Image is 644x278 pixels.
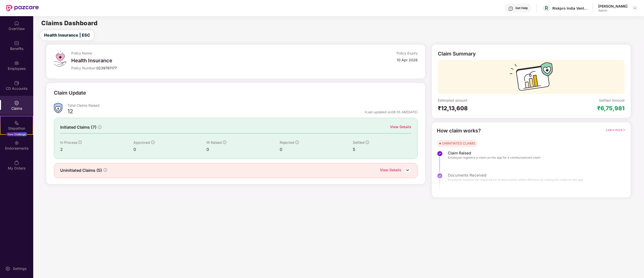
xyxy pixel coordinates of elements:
div: Policy Expiry [397,51,418,55]
div: 10 Apr 2026 [397,58,418,62]
img: ClaimsSummaryIcon [54,103,62,113]
span: Settled [353,140,365,145]
div: Estimated amount [438,98,531,103]
button: Health Insurance | ESC [40,30,94,40]
img: DownIcon [404,166,411,174]
div: How claim works? [437,127,481,135]
span: Initiated Claims (7) [60,124,96,130]
span: info-circle [223,141,226,144]
div: Health Insurance [71,58,302,64]
div: Stepathon [1,126,33,131]
div: 12 [67,108,73,116]
div: Policy Number: [71,66,302,70]
div: ₹6,75,981 [597,105,625,112]
span: info-circle [295,141,299,144]
div: Admin [598,9,627,13]
span: 0239761177 [96,66,117,70]
span: right [623,128,626,131]
img: svg+xml;base64,PHN2ZyB4bWxucz0iaHR0cDovL3d3dy53My5vcmcvMjAwMC9zdmciIHdpZHRoPSI0OS4zMiIgaGVpZ2h0PS... [54,51,66,67]
div: ₹12,13,608 [438,105,531,112]
div: *Last updated on 08:35 AM[DATE] [364,110,418,114]
div: 0 [133,146,207,153]
span: Approved [133,140,150,145]
div: [PERSON_NAME] [598,4,627,9]
span: info-circle [103,168,107,172]
span: Health Insurance | ESC [44,32,90,38]
div: UNINITIATED CLAIMS [442,141,475,146]
span: Employee registers a claim on the app for a reimbursement claim [448,156,541,160]
h2: Claims Dashboard [41,20,97,26]
img: svg+xml;base64,PHN2ZyBpZD0iSGVscC0zMngzMiIgeG1sbnM9Imh0dHA6Ly93d3cudzMub3JnLzIwMDAvc3ZnIiB3aWR0aD... [508,6,513,11]
span: R [545,5,548,11]
img: svg+xml;base64,PHN2ZyB4bWxucz0iaHR0cDovL3d3dy53My5vcmcvMjAwMC9zdmciIHdpZHRoPSIyMSIgaGVpZ2h0PSIyMC... [14,120,19,125]
span: Learn more [606,128,626,132]
img: svg+xml;base64,PHN2ZyBpZD0iU3RlcC1Eb25lLTMyeDMyIiB4bWxucz0iaHR0cDovL3d3dy53My5vcmcvMjAwMC9zdmciIH... [437,151,443,157]
img: New Pazcare Logo [6,5,39,11]
div: Settled Amount [599,98,625,103]
img: svg+xml;base64,PHN2ZyBpZD0iRHJvcGRvd24tMzJ4MzIiIHhtbG5zPSJodHRwOi8vd3d3LnczLm9yZy8yMDAwL3N2ZyIgd2... [633,6,637,10]
span: Rejected [280,140,294,145]
div: 5 [353,146,411,153]
img: svg+xml;base64,PHN2ZyBpZD0iRW1wbG95ZWVzIiB4bWxucz0iaHR0cDovL3d3dy53My5vcmcvMjAwMC9zdmciIHdpZHRoPS... [14,61,19,66]
span: info-circle [78,141,82,144]
img: svg+xml;base64,PHN2ZyBpZD0iTXlfT3JkZXJzIiBkYXRhLW5hbWU9Ik15IE9yZGVycyIgeG1sbnM9Imh0dHA6Ly93d3cudz... [14,160,19,165]
span: info-circle [151,141,155,144]
span: In Process [60,140,77,145]
div: 0 [206,146,280,153]
div: Settings [11,266,28,271]
div: 2 [60,146,133,153]
div: Riskpro India Ventures Private Limited [552,6,588,11]
span: info-circle [98,125,101,129]
img: svg+xml;base64,PHN2ZyBpZD0iRW5kb3JzZW1lbnRzIiB4bWxucz0iaHR0cDovL3d3dy53My5vcmcvMjAwMC9zdmciIHdpZH... [14,140,19,145]
img: svg+xml;base64,PHN2ZyB3aWR0aD0iMTcyIiBoZWlnaHQ9IjExMyIgdmlld0JveD0iMCAwIDE3MiAxMTMiIGZpbGw9Im5vbm... [510,62,553,94]
img: svg+xml;base64,PHN2ZyBpZD0iU2V0dGluZy0yMHgyMCIgeG1sbnM9Imh0dHA6Ly93d3cudzMub3JnLzIwMDAvc3ZnIiB3aW... [5,266,10,271]
img: svg+xml;base64,PHN2ZyBpZD0iQ0RfQWNjb3VudHMiIGRhdGEtbmFtZT0iQ0QgQWNjb3VudHMiIHhtbG5zPSJodHRwOi8vd3... [14,80,19,86]
img: svg+xml;base64,PHN2ZyBpZD0iQmVuZWZpdHMiIHhtbG5zPSJodHRwOi8vd3d3LnczLm9yZy8yMDAwL3N2ZyIgd2lkdGg9Ij... [14,41,19,46]
div: View Details [390,124,411,130]
div: 0 [280,146,353,153]
div: Total Claims Raised [67,103,418,108]
span: Uninitiated Claims (5) [60,167,102,174]
div: Claim Summary [438,51,476,57]
div: New Challenge [6,132,27,136]
img: svg+xml;base64,PHN2ZyBpZD0iQ2xhaW0iIHhtbG5zPSJodHRwOi8vd3d3LnczLm9yZy8yMDAwL3N2ZyIgd2lkdGg9IjIwIi... [14,100,19,105]
div: View Details [380,167,401,174]
span: Claim Raised [448,151,541,156]
span: info-circle [366,141,369,144]
div: Policy Name [71,51,302,55]
span: IR Raised [206,140,222,145]
img: svg+xml;base64,PHN2ZyBpZD0iSG9tZSIgeG1sbnM9Imh0dHA6Ly93d3cudzMub3JnLzIwMDAvc3ZnIiB3aWR0aD0iMjAiIG... [14,21,19,26]
div: Claim Update [54,89,86,97]
div: Get Help [515,6,528,10]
